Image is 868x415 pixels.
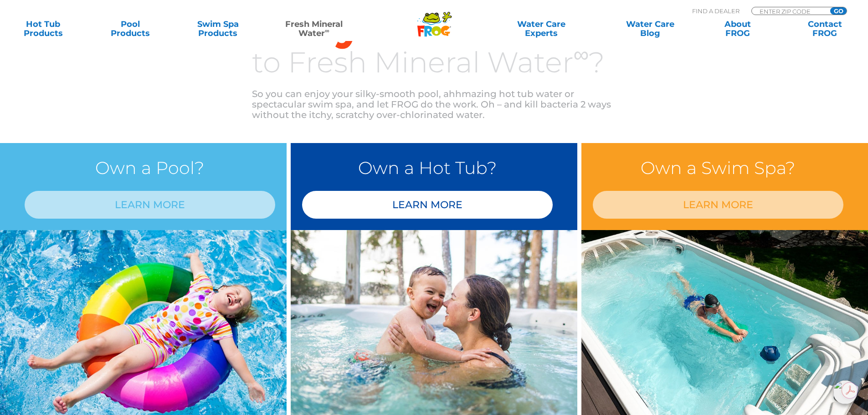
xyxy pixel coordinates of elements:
[593,191,843,219] a: LEARN MORE
[759,7,820,15] input: Zip Code Form
[616,20,684,38] a: Water CareBlog
[252,47,616,77] h3: to Fresh Mineral Water ?
[486,20,596,38] a: Water CareExperts
[830,7,847,15] input: GO
[692,7,740,15] p: Find A Dealer
[271,20,356,38] a: Fresh MineralWater∞
[833,380,857,404] img: openIcon
[791,20,859,38] a: ContactFROG
[25,191,275,219] a: LEARN MORE
[593,154,843,182] h3: Own a Swim Spa?
[302,154,553,182] h3: Own a Hot Tub?
[704,20,771,38] a: AboutFROG
[9,20,77,38] a: Hot TubProducts
[97,20,164,38] a: PoolProducts
[25,154,275,182] h3: Own a Pool?
[252,89,616,120] p: So you can enjoy your silky-smooth pool, ahhmazing hot tub water or spectacular swim spa, and let...
[325,27,329,34] sup: ∞
[184,20,252,38] a: Swim SpaProducts
[574,41,589,67] sup: ∞
[302,191,553,219] a: LEARN MORE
